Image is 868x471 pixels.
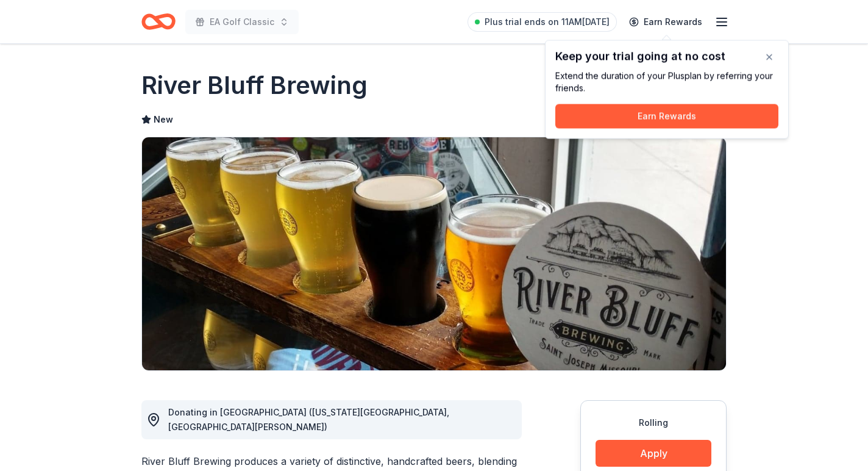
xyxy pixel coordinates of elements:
h1: River Bluff Brewing [141,68,368,102]
a: Home [141,7,176,36]
a: Earn Rewards [622,11,710,33]
button: EA Golf Classic [185,10,299,34]
a: Plus trial ends on 11AM[DATE] [468,12,617,32]
div: Rolling [596,415,711,430]
span: EA Golf Classic [210,15,274,29]
span: Donating in [GEOGRAPHIC_DATA] ([US_STATE][GEOGRAPHIC_DATA], [GEOGRAPHIC_DATA][PERSON_NAME]) [168,407,449,432]
img: Image for River Bluff Brewing [142,137,726,370]
span: New [154,112,173,127]
div: Extend the duration of your Plus plan by referring your friends. [555,70,778,95]
button: Apply [596,440,711,467]
div: Keep your trial going at no cost [555,51,778,63]
span: Plus trial ends on 11AM[DATE] [485,15,610,29]
button: Earn Rewards [555,104,778,129]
